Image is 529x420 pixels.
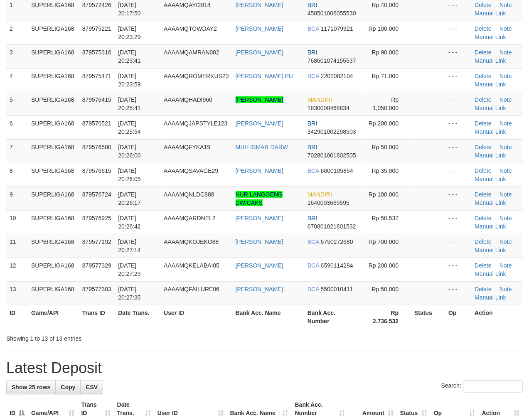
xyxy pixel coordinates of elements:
[6,163,28,187] td: 8
[441,380,523,393] label: Search:
[118,73,141,88] span: [DATE] 20:23:59
[82,215,111,221] span: 879576925
[475,25,491,32] a: Delete
[164,262,219,269] span: AAAAMQKELABAI05
[445,44,471,68] td: - - -
[82,96,111,103] span: 879576415
[236,286,283,292] a: [PERSON_NAME]
[499,286,512,292] a: Note
[86,384,98,391] span: CSV
[236,25,283,32] a: [PERSON_NAME]
[475,286,491,292] a: Delete
[164,49,219,56] span: AAAAMQAMRAN002
[499,191,512,198] a: Note
[28,187,79,210] td: SUPERLIGA168
[236,144,288,150] a: MUH ISMAR DARW
[236,191,283,206] a: NUR LANGGENG DWICAKS
[236,215,283,221] a: [PERSON_NAME]
[445,305,471,329] th: Op
[475,120,491,127] a: Delete
[164,215,215,221] span: AAAAMQARDNEL2
[118,286,141,301] span: [DATE] 20:27:35
[475,2,491,8] a: Delete
[164,286,219,292] span: AAAAMQFAILURE06
[28,68,79,92] td: SUPERLIGA168
[308,199,349,206] span: Copy 1640003665595 to clipboard
[28,21,79,44] td: SUPERLIGA168
[308,105,349,111] span: Copy 1830000468834 to clipboard
[499,49,512,56] a: Note
[475,105,506,111] a: Manual Link
[308,262,319,269] span: BCA
[12,384,50,391] span: Show 25 rows
[321,262,353,269] span: Copy 6590114284 to clipboard
[164,120,227,127] span: AAAAMQJAPSTYLE123
[82,286,111,292] span: 879577383
[372,215,399,221] span: Rp 50,532
[55,380,81,394] a: Copy
[445,115,471,139] td: - - -
[475,262,491,269] a: Delete
[499,73,512,79] a: Note
[475,191,491,198] a: Delete
[164,238,219,245] span: AAAAMQKOJEKO88
[445,92,471,115] td: - - -
[6,281,28,305] td: 13
[82,49,111,56] span: 879575316
[304,305,362,329] th: Bank Acc. Number
[372,2,399,8] span: Rp 40,000
[80,380,103,394] a: CSV
[118,49,141,64] span: [DATE] 20:23:41
[362,305,411,329] th: Rp 2.736.532
[308,215,317,221] span: BRI
[475,144,491,150] a: Delete
[475,215,491,221] a: Delete
[82,191,111,198] span: 879576724
[369,25,399,32] span: Rp 100,000
[236,167,283,174] a: [PERSON_NAME]
[308,120,317,127] span: BRI
[373,96,399,111] span: Rp 1,050,000
[308,57,356,64] span: Copy 768601074155537 to clipboard
[445,258,471,281] td: - - -
[6,21,28,44] td: 2
[118,262,141,277] span: [DATE] 20:27:29
[164,73,229,79] span: AAAAMQROMERKUS23
[28,234,79,258] td: SUPERLIGA168
[308,73,319,79] span: BCA
[6,115,28,139] td: 6
[475,10,506,17] a: Manual Link
[308,152,356,159] span: Copy 702801001802505 to clipboard
[236,2,283,8] a: [PERSON_NAME]
[308,286,319,292] span: BCA
[445,210,471,234] td: - - -
[475,223,506,230] a: Manual Link
[160,305,232,329] th: User ID
[369,238,399,245] span: Rp 700,000
[471,305,523,329] th: Action
[499,238,512,245] a: Note
[118,144,141,159] span: [DATE] 20:26:00
[118,167,141,182] span: [DATE] 20:26:05
[82,25,111,32] span: 879575221
[236,238,283,245] a: [PERSON_NAME]
[308,128,356,135] span: Copy 342901002298503 to clipboard
[6,360,523,376] h1: Latest Deposit
[308,25,319,32] span: BCA
[475,167,491,174] a: Delete
[118,96,141,111] span: [DATE] 20:25:41
[372,49,399,56] span: Rp 90,000
[28,163,79,187] td: SUPERLIGA168
[321,238,353,245] span: Copy 6750272680 to clipboard
[6,331,214,343] div: Showing 1 to 13 of 13 entries
[82,73,111,79] span: 879575471
[411,305,445,329] th: Status
[118,238,141,253] span: [DATE] 20:27:14
[475,176,506,182] a: Manual Link
[445,187,471,210] td: - - -
[28,44,79,68] td: SUPERLIGA168
[28,115,79,139] td: SUPERLIGA168
[236,262,283,269] a: [PERSON_NAME]
[308,10,356,17] span: Copy 458501006055530 to clipboard
[372,73,399,79] span: Rp 71,000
